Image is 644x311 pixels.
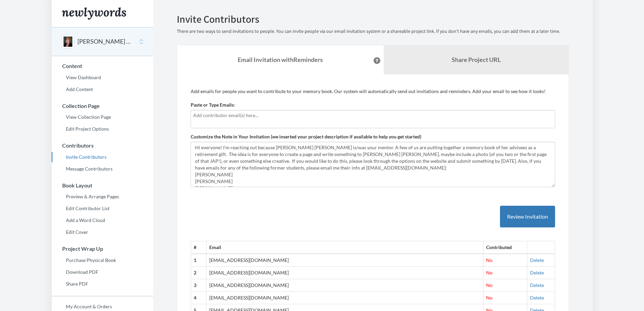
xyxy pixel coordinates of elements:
[238,56,323,63] strong: Email Invitation with Reminders
[206,279,483,292] td: [EMAIL_ADDRESS][DOMAIN_NAME]
[191,241,206,254] th: #
[52,255,153,265] a: Purchase Physical Book
[486,270,493,275] span: No
[191,88,555,95] p: Add emails for people you want to contribute to your memory book. Our system will automatically s...
[452,56,501,63] b: Share Project URL
[177,28,569,35] p: There are two ways to send invitations to people. You can invite people via our email invitation ...
[52,192,153,202] a: Preview & Arrange Pages
[52,103,153,109] h3: Collection Page
[52,112,153,122] a: View Collection Page
[52,164,153,174] a: Message Contributors
[206,267,483,279] td: [EMAIL_ADDRESS][DOMAIN_NAME]
[52,215,153,225] a: Add a Word Cloud
[206,241,483,254] th: Email
[52,227,153,237] a: Edit Cover
[52,182,153,188] h3: Book Layout
[191,254,206,266] th: 1
[177,14,569,25] h2: Invite Contributors
[206,292,483,304] td: [EMAIL_ADDRESS][DOMAIN_NAME]
[62,7,126,20] img: Newlywords logo
[486,282,493,288] span: No
[52,72,153,83] a: View Dashboard
[191,279,206,292] th: 3
[52,152,153,162] a: Invite Contributors
[530,282,544,288] a: Delete
[191,267,206,279] th: 2
[206,254,483,266] td: [EMAIL_ADDRESS][DOMAIN_NAME]
[52,84,153,94] a: Add Content
[530,295,544,301] a: Delete
[52,203,153,214] a: Edit Contributor List
[191,102,235,108] label: Paste or Type Emails:
[52,124,153,134] a: Edit Project Options
[483,241,527,254] th: Contributed
[191,133,421,140] label: Customize the Note in Your Invitation (we inserted your project description if available to help ...
[52,279,153,289] a: Share PDF
[52,63,153,69] h3: Content
[500,206,555,228] button: Review Invitation
[193,112,553,119] input: Add contributor email(s) here...
[486,257,493,263] span: No
[52,267,153,277] a: Download PDF
[77,37,132,46] button: [PERSON_NAME] Retirement
[486,295,493,301] span: No
[52,246,153,252] h3: Project Wrap Up
[191,292,206,304] th: 4
[191,142,555,187] textarea: Hi everyone! I'm reaching out because [PERSON_NAME] [PERSON_NAME] is/was your mentor. A few of us...
[530,270,544,275] a: Delete
[52,142,153,149] h3: Contributors
[530,257,544,263] a: Delete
